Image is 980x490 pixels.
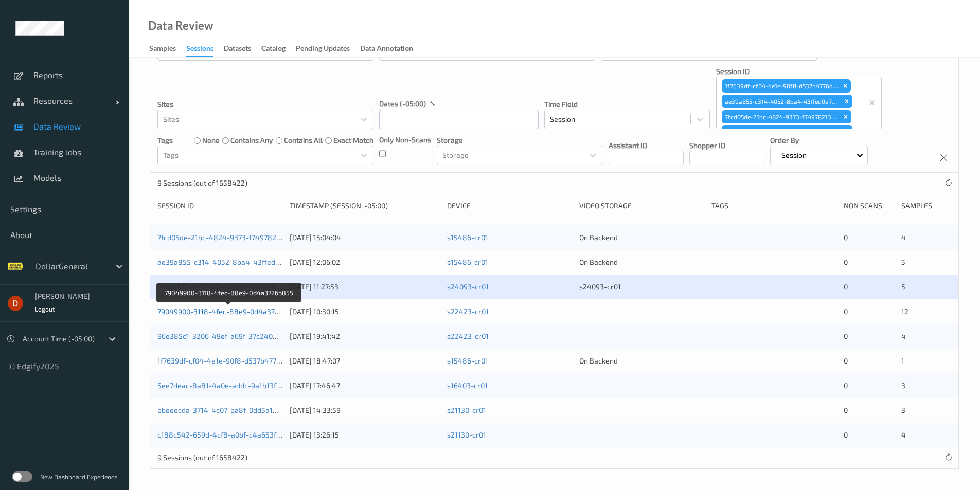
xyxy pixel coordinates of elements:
a: s24093-cr01 [447,282,489,291]
span: 12 [901,307,908,316]
div: Datasets [224,43,251,56]
p: Assistant ID [609,140,684,151]
div: [DATE] 10:30:15 [290,306,440,317]
div: [DATE] 19:41:42 [290,331,440,341]
p: Only Non-Scans [379,135,431,145]
a: 1f7639df-cf04-4e1e-90f8-d537b4776da1 [157,356,292,365]
a: Data Annotation [360,42,423,56]
a: s22423-cr01 [447,332,489,340]
span: 0 [844,332,848,340]
div: Data Review [148,21,213,31]
div: Samples [149,43,176,56]
div: Catalog [261,43,286,56]
div: Remove ae39a855-c314-4052-8ba4-43ffed0a7345 [841,95,852,108]
a: Catalog [261,42,296,56]
a: bbeeecda-3714-4c07-ba8f-0dd5a192e223 [157,406,297,414]
p: Session [778,150,810,160]
a: 24bf5521-4557-47a7-b4d0-5b9985c9120e [157,282,298,291]
a: s22423-cr01 [447,307,489,316]
span: 0 [844,282,848,291]
span: 3 [901,381,905,390]
div: [DATE] 13:26:15 [290,430,440,440]
div: Device [447,201,572,211]
div: Data Annotation [360,43,413,56]
p: Storage [437,135,602,146]
a: s21130-cr01 [447,406,486,414]
div: Samples [901,201,951,211]
p: Time Field [544,99,710,110]
a: Datasets [224,42,261,56]
p: 9 Sessions (out of 1658422) [157,178,247,188]
div: 1f7639df-cf04-4e1e-90f8-d537b4776da1 [722,79,840,93]
a: c188c542-659d-4cf8-a0bf-c4a653f1bb12 [157,430,295,439]
div: Video Storage [579,201,704,211]
div: Remove 5ee7deac-8a81-4a0e-addc-9a1b13f2858a [841,125,852,139]
a: Samples [149,42,186,56]
div: Remove 7fcd05de-21bc-4824-9373-f74978213fd1 [840,110,851,123]
a: s15486-cr01 [447,233,488,242]
div: [DATE] 11:27:53 [290,282,440,292]
span: 5 [901,282,905,291]
span: 1 [901,356,904,365]
span: 0 [844,356,848,365]
p: Session ID [716,66,882,77]
label: contains all [284,135,323,146]
a: s15486-cr01 [447,356,488,365]
label: contains any [230,135,273,146]
div: 5ee7deac-8a81-4a0e-addc-9a1b13f2858a [722,125,841,139]
a: Pending Updates [296,42,360,56]
div: [DATE] 18:47:07 [290,356,440,366]
div: ae39a855-c314-4052-8ba4-43ffed0a7345 [722,95,841,108]
p: Tags [157,135,173,146]
p: Shopper ID [689,140,764,151]
div: [DATE] 14:33:59 [290,405,440,415]
div: 7fcd05de-21bc-4824-9373-f74978213fd1 [722,110,841,123]
a: s16403-cr01 [447,381,488,390]
div: On Backend [579,257,704,267]
a: s15486-cr01 [447,258,488,266]
div: Remove 1f7639df-cf04-4e1e-90f8-d537b4776da1 [840,79,851,93]
div: [DATE] 12:06:02 [290,257,440,267]
a: ae39a855-c314-4052-8ba4-43ffed0a7345 [157,258,300,266]
span: 0 [844,430,848,439]
span: 4 [901,332,906,340]
a: 5ee7deac-8a81-4a0e-addc-9a1b13f2858a [157,381,298,390]
a: Sessions [186,42,224,57]
span: 0 [844,258,848,266]
div: Timestamp (Session, -05:00) [290,201,440,211]
p: 9 Sessions (out of 1658422) [157,452,247,463]
span: 0 [844,406,848,414]
label: none [202,135,220,146]
div: On Backend [579,232,704,243]
span: 0 [844,233,848,242]
span: 4 [901,233,906,242]
a: s21130-cr01 [447,430,486,439]
span: 0 [844,307,848,316]
div: Non Scans [844,201,894,211]
p: Order By [770,135,868,146]
label: exact match [333,135,373,146]
span: 0 [844,381,848,390]
div: Sessions [186,43,213,57]
a: 96e385c1-3206-49ef-a69f-37c240a2f271 [157,332,294,340]
span: 4 [901,430,906,439]
div: On Backend [579,356,704,366]
span: 5 [901,258,905,266]
div: [DATE] 17:46:47 [290,380,440,391]
span: 3 [901,406,905,414]
div: Session ID [157,201,282,211]
a: 79049900-3118-4fec-88e9-0d4a3726b855 [157,307,300,316]
p: Sites [157,99,373,110]
div: Tags [711,201,836,211]
div: Pending Updates [296,43,350,56]
a: 7fcd05de-21bc-4824-9373-f74978213fd1 [157,233,293,242]
div: [DATE] 15:04:04 [290,232,440,243]
div: s24093-cr01 [579,282,704,292]
p: dates (-05:00) [379,99,426,109]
